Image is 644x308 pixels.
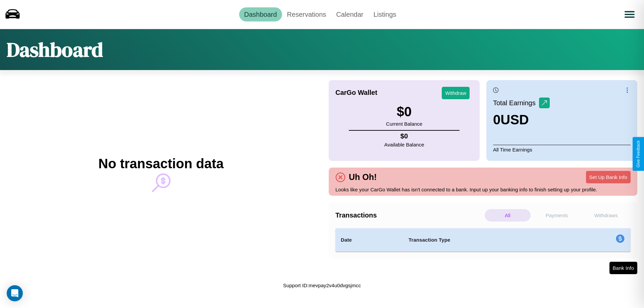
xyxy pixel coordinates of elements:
button: Set Up Bank Info [586,171,631,183]
div: Give Feedback [636,140,641,168]
p: All Time Earnings [493,145,631,154]
button: Withdraw [442,87,470,99]
p: Current Balance [386,119,422,128]
h4: $ 0 [384,132,424,140]
a: Reservations [282,7,331,21]
p: Payments [534,209,580,222]
h4: Uh Oh! [345,172,380,182]
h4: CarGo Wallet [335,89,377,97]
h3: $ 0 [386,104,422,119]
table: simple table [335,228,631,252]
div: Open Intercom Messenger [7,285,23,301]
h4: Date [341,236,398,244]
h2: No transaction data [98,156,223,171]
p: Support ID: mevpay2v4u0dvgsjmcc [283,281,361,290]
button: Bank Info [609,262,637,274]
button: Open menu [620,5,639,24]
h3: 0 USD [493,112,550,127]
a: Dashboard [239,7,282,21]
a: Listings [368,7,401,21]
h4: Transactions [335,211,483,219]
p: Looks like your CarGo Wallet has isn't connected to a bank. Input up your banking info to finish ... [335,185,631,194]
h4: Transaction Type [409,236,561,244]
p: All [485,209,531,222]
p: Withdraws [583,209,629,222]
a: Calendar [331,7,368,21]
p: Total Earnings [493,97,539,109]
p: Available Balance [384,140,424,149]
h1: Dashboard [7,36,103,63]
